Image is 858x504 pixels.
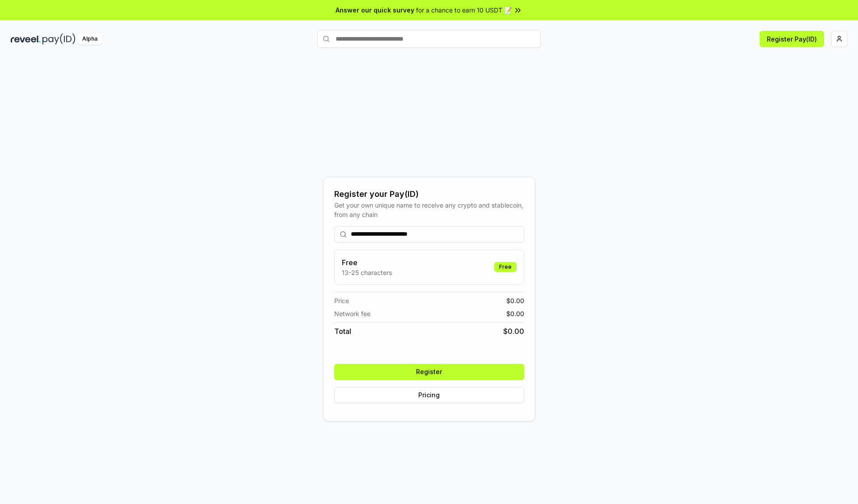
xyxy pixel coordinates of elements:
[334,296,349,305] span: Price
[760,31,824,47] button: Register Pay(ID)
[334,326,351,337] span: Total
[336,5,414,15] span: Answer our quick survey
[416,5,512,15] span: for a chance to earn 10 USDT 📝
[42,33,76,45] img: pay_id
[334,309,370,318] span: Network fee
[334,188,524,200] div: Register your Pay(ID)
[11,33,41,45] img: reveel_dark
[77,33,102,45] div: Alpha
[334,364,524,380] button: Register
[503,326,524,337] span: $ 0.00
[334,387,524,403] button: Pricing
[342,268,392,277] p: 13-25 characters
[506,296,524,305] span: $ 0.00
[506,309,524,318] span: $ 0.00
[334,200,524,219] div: Get your own unique name to receive any crypto and stablecoin, from any chain
[342,257,392,268] h3: Free
[494,262,517,272] div: Free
